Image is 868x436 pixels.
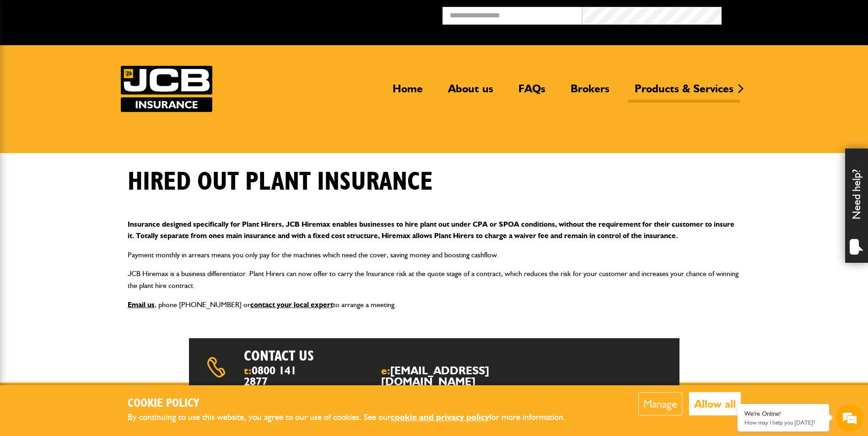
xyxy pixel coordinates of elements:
[244,364,297,388] a: 0800 141 2877
[381,364,489,388] a: [EMAIL_ADDRESS][DOMAIN_NAME]
[845,149,868,263] div: Need help?
[121,66,212,112] img: JCB Insurance Services logo
[128,410,581,425] p: By continuing to use this website, you agree to our use of cookies. See our for more information.
[128,300,155,309] a: Email us
[381,365,535,387] span: e:
[250,300,333,309] a: contact your local expert
[744,410,822,418] div: We're Online!
[128,397,581,411] h2: Cookie Policy
[244,365,304,387] span: t:
[128,218,741,242] p: Insurance designed specifically for Plant Hirers, JCB Hiremax enables businesses to hire plant ou...
[128,249,741,261] p: Payment monthly in arrears means you only pay for the machines which need the cover, saving money...
[121,66,212,112] a: JCB Insurance Services
[638,392,682,415] button: Manage
[441,82,500,103] a: About us
[689,392,741,415] button: Allow all
[128,268,741,291] p: JCB Hiremax is a business differentiator. Plant Hirers can now offer to carry the Insurance risk ...
[244,347,458,365] h2: Contact us
[744,419,822,426] p: How may I help you today?
[128,299,741,311] p: , phone [PHONE_NUMBER] or to arrange a meeting.
[512,82,552,103] a: FAQs
[386,82,430,103] a: Home
[128,167,433,197] h1: Hired out plant insurance
[722,7,861,21] button: Broker Login
[628,82,740,103] a: Products & Services
[391,412,489,422] a: cookie and privacy policy
[564,82,616,103] a: Brokers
